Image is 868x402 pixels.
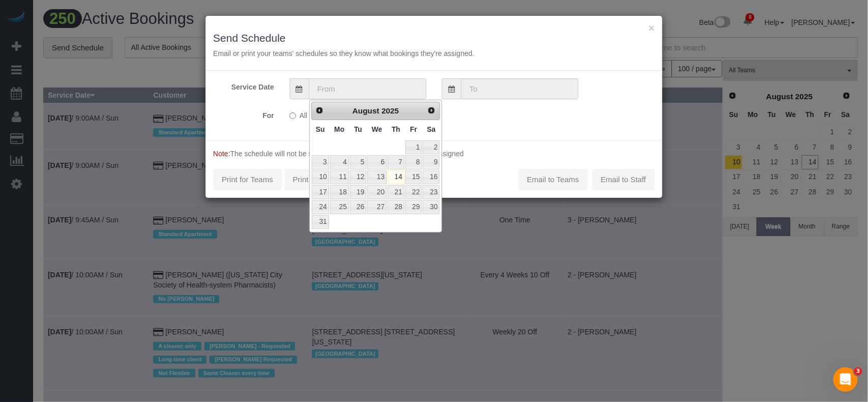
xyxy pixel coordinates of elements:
a: 28 [388,200,404,214]
span: Saturday [427,125,436,133]
iframe: Intercom live chat [833,367,858,392]
a: 1 [406,140,422,154]
a: 17 [312,185,329,199]
span: Tuesday [354,125,362,133]
a: 4 [330,155,349,169]
a: 12 [350,170,366,184]
label: Service Date [206,78,282,92]
a: 31 [312,215,329,229]
a: 7 [388,155,404,169]
a: 29 [406,200,422,214]
a: 21 [388,185,404,199]
span: Friday [410,125,417,133]
a: 5 [350,155,366,169]
label: All Teams [290,107,330,121]
a: 6 [367,155,387,169]
h3: Send Schedule [213,32,655,44]
span: Sunday [316,125,325,133]
p: Email or print your teams' schedules so they know what bookings they're assigned. [213,48,655,59]
a: 15 [406,170,422,184]
span: Wednesday [372,125,383,133]
a: 20 [367,185,387,199]
a: 3 [312,155,329,169]
span: Thursday [392,125,400,133]
a: 23 [423,185,440,199]
a: Prev [313,103,327,118]
a: 9 [423,155,440,169]
a: 13 [367,170,387,184]
span: Note: [213,150,230,158]
span: 3 [854,367,862,376]
a: 8 [406,155,422,169]
a: 26 [350,200,366,214]
a: 11 [330,170,349,184]
p: The schedule will not be sent for bookings that are marked as Unassigned [213,149,655,159]
span: Monday [334,125,344,133]
button: × [649,22,655,33]
a: 18 [330,185,349,199]
a: 22 [406,185,422,199]
a: 27 [367,200,387,214]
a: 30 [423,200,440,214]
span: August [353,106,380,115]
input: From [309,78,426,99]
label: For [206,107,282,121]
span: Next [427,106,436,114]
a: Next [425,103,439,118]
input: To [461,78,578,99]
a: 16 [423,170,440,184]
a: 24 [312,200,329,214]
a: 2 [423,140,440,154]
input: All Teams [290,112,296,119]
span: Prev [315,106,324,114]
a: 10 [312,170,329,184]
a: 19 [350,185,366,199]
a: 25 [330,200,349,214]
a: 14 [388,170,404,184]
span: 2025 [382,106,399,115]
